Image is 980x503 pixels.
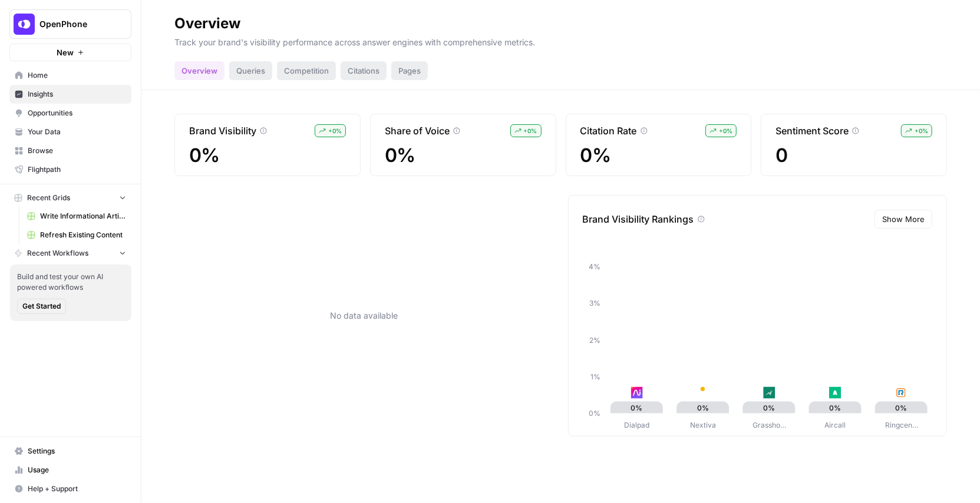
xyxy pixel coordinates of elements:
button: Get Started [17,299,66,314]
span: Flightpath [28,164,126,175]
tspan: 2% [589,336,600,345]
div: Queries [229,61,272,80]
span: Write Informational Article [40,211,126,221]
a: Settings [9,442,131,461]
a: Home [9,66,131,85]
text: 0% [697,403,708,412]
span: Settings [28,446,126,456]
span: 0% [189,145,346,166]
img: smfxedje976c7000puifgwfzu6x5 [895,387,907,399]
span: Insights [28,89,126,100]
span: Get Started [22,301,61,312]
tspan: 3% [589,299,600,308]
span: Recent Grids [27,193,70,203]
button: New [9,44,131,61]
text: 0% [631,403,642,412]
div: Pages [391,61,428,80]
a: Flightpath [9,160,131,179]
img: fkd9oc62p25dbezt3e736url91ux [631,387,642,399]
span: Show More [882,213,925,225]
text: 0% [829,403,841,412]
tspan: 0% [588,409,600,418]
p: Sentiment Score [776,124,849,138]
text: 0% [895,403,907,412]
a: Insights [9,85,131,104]
button: Recent Workflows [9,244,131,262]
tspan: Grassho… [753,421,786,429]
a: Your Data [9,123,131,141]
img: dr5cak4jfich6ysiawhf89gu7j71 [697,387,708,399]
tspan: Ringcen… [885,421,918,429]
img: fdreixuzwx7kccaqncoznovz1mg4 [829,387,841,399]
span: Refresh Existing Content [40,230,126,240]
tspan: 4% [588,262,600,271]
span: + 0 % [915,126,928,135]
p: No data available [330,310,398,322]
img: 7s6hocgbslfgbwvi7eg5quyymhtk [763,387,775,399]
button: Show More [875,210,932,229]
span: New [57,47,74,58]
span: Your Data [28,127,126,137]
span: Browse [28,145,126,156]
a: Refresh Existing Content [22,226,131,244]
span: + 0 % [719,126,732,135]
text: 0% [763,403,775,412]
span: 0 [776,145,932,166]
span: 0% [385,145,542,166]
span: + 0 % [328,126,342,135]
span: OpenPhone [39,18,111,30]
div: Competition [277,61,336,80]
span: Usage [28,465,126,475]
div: Citations [341,61,387,80]
a: Usage [9,461,131,479]
button: Help + Support [9,479,131,498]
p: Brand Visibility Rankings [583,212,694,226]
div: Overview [174,61,225,80]
p: Share of Voice [385,124,450,138]
p: Brand Visibility [189,124,256,138]
span: Build and test your own AI powered workflows [17,272,124,293]
tspan: 1% [590,372,600,381]
a: Browse [9,141,131,160]
tspan: Aircall [825,421,846,429]
tspan: Dialpad [624,421,649,429]
img: OpenPhone Logo [14,14,35,35]
p: Track your brand's visibility performance across answer engines with comprehensive metrics. [174,33,947,48]
div: Overview [174,14,240,33]
span: 0% [580,145,737,166]
button: Workspace: OpenPhone [9,9,131,39]
span: Opportunities [28,108,126,118]
span: Help + Support [28,484,126,494]
tspan: Nextiva [690,421,716,429]
button: Recent Grids [9,189,131,207]
a: Write Informational Article [22,207,131,226]
span: Recent Workflows [27,248,88,259]
span: + 0 % [524,126,537,135]
span: Home [28,70,126,81]
a: Opportunities [9,104,131,123]
p: Citation Rate [580,124,637,138]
